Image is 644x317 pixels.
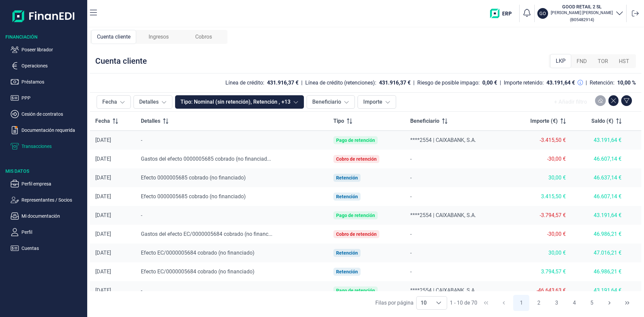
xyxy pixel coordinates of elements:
div: [DATE] [95,231,130,237]
div: -3.415,50 € [514,137,566,144]
div: -46.643,63 € [514,287,566,294]
button: Page 1 [513,295,529,311]
div: -30,00 € [514,231,566,237]
div: 43.191,64 € [577,137,621,144]
p: Cuentas [21,244,85,252]
div: Filas por página [375,299,414,307]
div: [DATE] [95,137,130,144]
div: 431.916,37 € [379,80,411,86]
span: - [141,137,142,143]
div: 3.415,50 € [514,193,566,200]
span: LKP [556,57,566,65]
p: Perfil empresa [21,180,85,188]
span: Gastos del efecto EC/0000005684 cobrado (no financ... [141,231,272,237]
span: ****2554 | CAIXABANK, S.A. [410,287,476,294]
div: [DATE] [95,212,130,219]
div: -30,00 € [514,156,566,162]
button: Page 2 [531,295,547,311]
button: Préstamos [11,78,85,86]
div: Cobro de retención [336,156,377,162]
div: 46.986,21 € [577,231,621,237]
div: 3.794,57 € [514,268,566,275]
span: Saldo (€) [591,117,613,125]
div: Cuenta cliente [95,56,147,66]
img: erp [490,9,517,18]
span: HST [619,57,629,65]
div: Línea de crédito: [225,80,264,86]
span: Efecto EC/0000005684 cobrado (no financiado) [141,268,255,275]
span: 1 - 10 de 70 [450,300,477,306]
div: Línea de crédito (retenciones): [305,80,376,86]
div: [DATE] [95,250,130,256]
div: Ingresos [136,30,181,44]
div: Pago de retención [336,213,375,218]
div: | [500,79,501,87]
div: [DATE] [95,268,130,275]
button: Cuentas [11,244,85,252]
p: GO [539,10,546,17]
p: Perfil [21,228,85,236]
small: Copiar cif [570,17,594,22]
button: Documentación requerida [11,126,85,134]
div: 43.191,64 € [577,287,621,294]
p: Representantes / Socios [21,196,85,204]
span: FND [577,57,587,65]
div: Retención [336,269,358,274]
p: Mi documentación [21,212,85,220]
div: Cuenta cliente [91,30,136,44]
div: HST [613,55,635,68]
div: Retención: [590,80,614,86]
p: Documentación requerida [21,126,85,134]
button: PPP [11,94,85,102]
h3: GOOD RETAIL 2 SL [551,3,613,10]
div: TOR [592,55,613,68]
p: PPP [21,94,85,102]
button: Representantes / Socios [11,196,85,204]
div: | [301,79,303,87]
div: 30,00 € [514,250,566,256]
span: - [141,212,142,218]
button: Last Page [619,295,635,311]
div: Choose [431,297,447,309]
span: Efecto 0000005685 cobrado (no financiado) [141,193,246,200]
div: [DATE] [95,174,130,181]
div: [DATE] [95,193,130,200]
div: 10,00 % [617,80,636,86]
div: Cobro de retención [336,231,377,237]
button: Page 5 [584,295,600,311]
button: Importe [358,95,396,109]
span: Cuenta cliente [97,33,130,41]
span: Gastos del efecto 0000005685 cobrado (no financiad... [141,156,271,162]
span: Efecto EC/0000005684 cobrado (no financiado) [141,250,255,256]
img: Logo de aplicación [12,5,75,27]
span: ****2554 | CAIXABANK, S.A. [410,212,476,218]
div: FND [571,55,592,68]
span: TOR [598,57,608,65]
div: | [413,79,415,87]
span: Efecto 0000005685 cobrado (no financiado) [141,174,246,181]
div: 46.607,14 € [577,193,621,200]
div: | [586,79,587,87]
span: - [141,287,142,294]
p: Poseer librador [21,46,85,54]
button: Beneficiario [307,95,355,109]
button: Tipo: Nominal (sin retención), Retención , +13 [175,95,304,109]
div: Riesgo de posible impago: [417,80,480,86]
div: 47.016,21 € [577,250,621,256]
div: 431.916,37 € [267,80,299,86]
div: [DATE] [95,156,130,162]
span: 10 [417,297,431,309]
div: LKP [550,54,571,68]
div: Retención [336,250,358,256]
p: Transacciones [21,142,85,150]
button: Page 4 [566,295,582,311]
button: Perfil [11,228,85,236]
div: Pago de retención [336,288,375,293]
span: Fecha [95,117,110,125]
div: [DATE] [95,287,130,294]
button: GOGOOD RETAIL 2 SL[PERSON_NAME] [PERSON_NAME](B05482914) [537,3,624,23]
div: 43.191,64 € [546,80,575,86]
div: 46.637,14 € [577,174,621,181]
div: Cobros [181,30,226,44]
button: Perfil empresa [11,180,85,188]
